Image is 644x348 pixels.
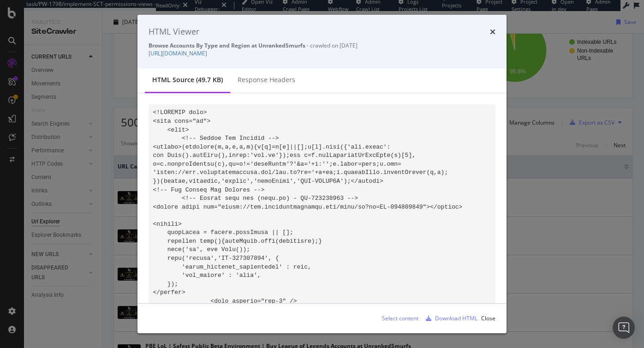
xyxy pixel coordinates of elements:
[152,75,223,84] div: HTML source (49.7 KB)
[149,26,199,38] div: HTML Viewer
[149,42,305,49] strong: Browse Accounts By Type and Region at UnrankedSmurfs
[137,15,507,333] div: modal
[481,314,495,322] div: Close
[481,311,495,326] button: Close
[149,49,207,57] a: [URL][DOMAIN_NAME]
[435,314,477,322] div: Download HTML
[238,75,295,84] div: Response Headers
[422,311,477,326] button: Download HTML
[375,311,418,326] button: Select content
[490,26,495,38] div: times
[149,42,495,49] div: - crawled on [DATE]
[613,317,635,339] div: Open Intercom Messenger
[382,314,418,322] div: Select content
